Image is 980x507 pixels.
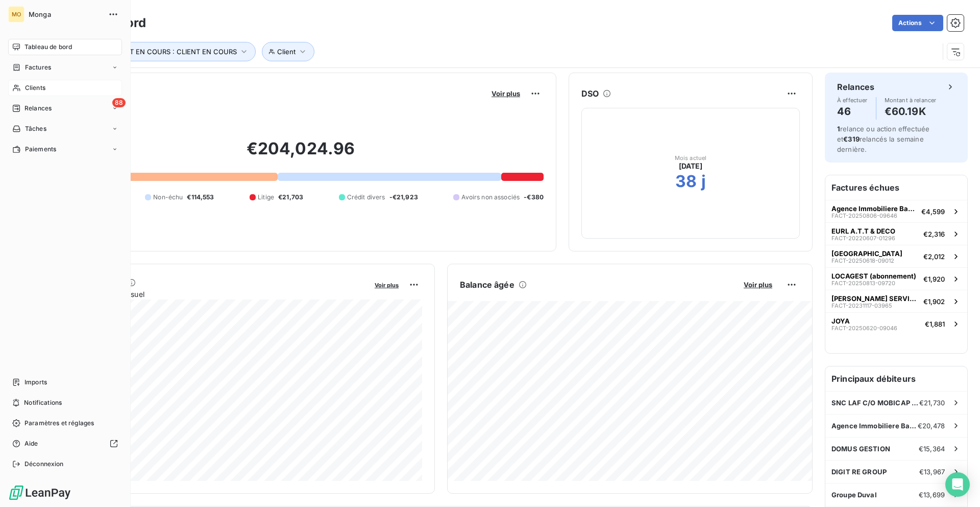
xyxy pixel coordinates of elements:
[258,193,274,202] span: Litige
[923,275,945,283] span: €1,920
[831,325,897,331] span: FACT-20250620-09046
[831,204,917,213] span: Agence Immobiliere Baumann
[825,245,967,267] button: [GEOGRAPHIC_DATA]FACT-20250618-09012€2,012
[112,98,126,107] span: 88
[831,303,892,309] span: FACT-20231117-03965
[375,282,399,289] span: Voir plus
[8,6,24,22] div: MO
[919,399,945,407] span: €21,730
[24,42,72,52] span: Tableau de bord
[58,289,367,299] span: Chiffre d'affaires mensuel
[945,472,970,497] div: Open Intercom Messenger
[921,208,945,216] span: €4,599
[58,139,544,169] h2: €204,024.96
[95,42,256,61] button: CLIENT EN COURS : CLIENT EN COURS
[831,235,895,241] span: FACT-20220607-01296
[831,317,850,325] span: JOYA
[701,171,706,192] h2: j
[831,445,890,453] span: DOMUS GESTION
[923,230,945,238] span: €2,316
[831,227,895,235] span: EURL A.T.T & DECO
[24,378,47,387] span: Imports
[919,468,945,476] span: €13,967
[679,161,703,171] span: [DATE]
[837,81,874,93] h6: Relances
[831,468,887,476] span: DIGIT RE GROUP
[825,312,967,335] button: JOYAFACT-20250620-09046€1,881
[24,419,94,428] span: Paramètres et réglages
[918,422,945,430] span: €20,478
[825,175,967,200] h6: Factures échues
[825,200,967,222] button: Agence Immobiliere BaumannFACT-20250806-09646€4,599
[837,103,868,120] h4: 46
[488,89,523,98] button: Voir plus
[25,83,45,93] span: Clients
[825,366,967,391] h6: Principaux débiteurs
[24,459,64,469] span: Déconnexion
[25,63,51,72] span: Factures
[262,42,314,61] button: Client
[741,280,775,289] button: Voir plus
[831,249,902,258] span: [GEOGRAPHIC_DATA]
[25,124,46,133] span: Tâches
[837,125,840,133] span: 1
[675,171,697,192] h2: 38
[581,87,599,100] h6: DSO
[524,193,544,202] span: -€380
[187,193,214,202] span: €114,553
[892,15,943,31] button: Actions
[837,97,868,103] span: À effectuer
[492,89,520,98] span: Voir plus
[110,48,237,56] span: CLIENT EN COURS : CLIENT EN COURS
[278,193,303,202] span: €21,703
[831,280,895,286] span: FACT-20250813-09720
[24,398,62,407] span: Notifications
[277,48,296,56] span: Client
[919,491,945,499] span: €13,699
[8,435,122,452] a: Aide
[347,193,385,202] span: Crédit divers
[153,193,183,202] span: Non-échu
[825,222,967,245] button: EURL A.T.T & DECOFACT-20220607-01296€2,316
[925,320,945,328] span: €1,881
[923,297,945,306] span: €1,902
[24,439,38,448] span: Aide
[837,125,929,153] span: relance ou action effectuée et relancés la semaine dernière.
[919,445,945,453] span: €15,364
[831,491,877,499] span: Groupe Duval
[831,294,919,303] span: [PERSON_NAME] SERVICES
[885,103,937,120] h4: €60.19K
[8,485,71,501] img: Logo LeanPay
[923,252,945,261] span: €2,012
[389,193,418,202] span: -€21,923
[831,213,897,219] span: FACT-20250806-09646
[24,104,52,113] span: Relances
[25,145,56,154] span: Paiements
[831,422,918,430] span: Agence Immobiliere Baumann
[675,155,707,161] span: Mois actuel
[831,258,894,264] span: FACT-20250618-09012
[843,135,860,143] span: €319
[372,280,402,289] button: Voir plus
[831,399,919,407] span: SNC LAF C/O MOBICAP RED
[29,10,102,18] span: Monga
[831,272,916,280] span: LOCAGEST (abonnement)
[825,267,967,290] button: LOCAGEST (abonnement)FACT-20250813-09720€1,920
[460,279,514,291] h6: Balance âgée
[744,281,772,289] span: Voir plus
[825,290,967,312] button: [PERSON_NAME] SERVICESFACT-20231117-03965€1,902
[461,193,520,202] span: Avoirs non associés
[885,97,937,103] span: Montant à relancer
